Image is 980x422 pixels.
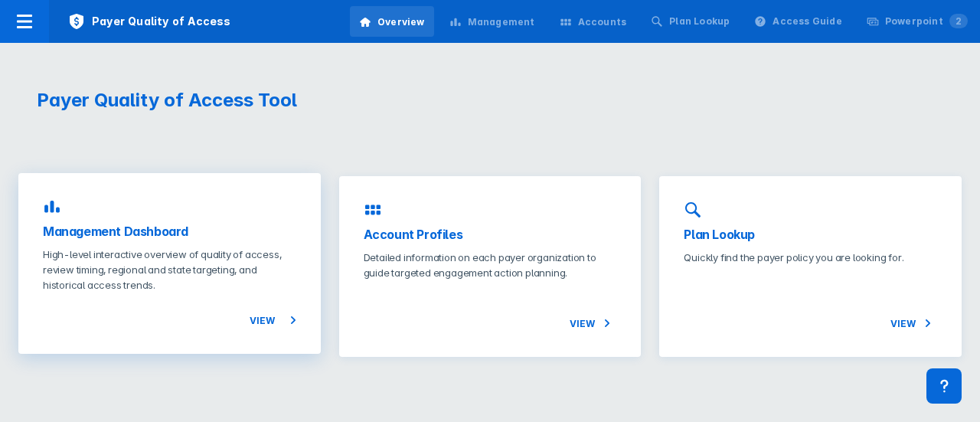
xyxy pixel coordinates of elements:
[440,6,544,37] a: Management
[364,250,617,280] p: Detailed information on each payer organization to guide targeted engagement action planning.
[37,89,472,112] h1: Payer Quality of Access Tool
[773,15,841,28] div: Access Guide
[43,247,296,293] p: High-level interactive overview of quality of access, review timing, regional and state targeting...
[43,222,296,240] h3: Management Dashboard
[890,314,937,332] span: View
[250,311,296,329] span: View
[684,225,937,244] h3: Plan Lookup
[669,15,730,28] div: Plan Lookup
[468,15,535,29] div: Management
[339,176,642,357] a: Account ProfilesDetailed information on each payer organization to guide targeted engagement acti...
[578,15,627,29] div: Accounts
[570,314,616,332] span: View
[550,6,636,37] a: Accounts
[885,15,968,28] div: Powerpoint
[684,250,937,265] p: Quickly find the payer policy you are looking for.
[377,15,425,29] div: Overview
[350,6,434,37] a: Overview
[926,368,962,404] div: Contact Support
[18,173,321,354] a: Management DashboardHigh-level interactive overview of quality of access, review timing, regional...
[364,225,617,244] h3: Account Profiles
[949,14,968,28] span: 2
